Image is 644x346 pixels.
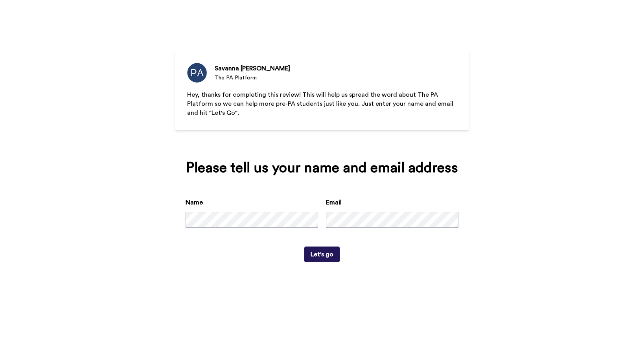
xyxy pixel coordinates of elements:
[215,74,290,82] div: The PA Platform
[186,198,203,207] label: Name
[326,198,342,207] label: Email
[186,160,458,176] div: Please tell us your name and email address
[187,92,455,116] span: Hey, thanks for completing this review! This will help us spread the word about The PA Platform s...
[215,64,290,73] div: Savanna [PERSON_NAME]
[304,247,340,262] button: Let's go
[187,63,207,83] img: The PA Platform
